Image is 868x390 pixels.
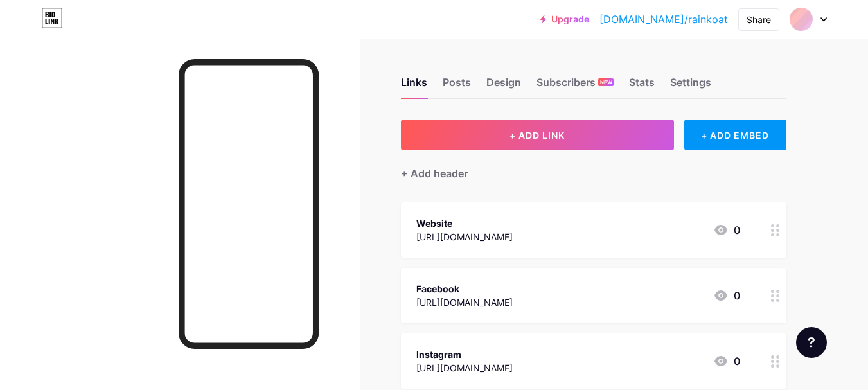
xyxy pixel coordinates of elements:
[713,222,740,238] div: 0
[600,78,612,86] span: NEW
[684,120,786,150] div: + ADD EMBED
[629,75,655,98] div: Stats
[670,75,711,98] div: Settings
[401,120,674,150] button: + ADD LINK
[401,75,427,98] div: Links
[713,353,740,369] div: 0
[416,361,513,375] div: [URL][DOMAIN_NAME]
[509,130,565,141] span: + ADD LINK
[713,288,740,303] div: 0
[401,166,468,181] div: + Add header
[599,12,728,27] a: [DOMAIN_NAME]/rainkoat
[416,348,513,361] div: Instagram
[540,14,589,24] a: Upgrade
[443,75,471,98] div: Posts
[747,13,771,26] div: Share
[416,230,513,244] div: [URL][DOMAIN_NAME]
[416,296,513,309] div: [URL][DOMAIN_NAME]
[416,282,513,296] div: Facebook
[486,75,521,98] div: Design
[536,75,614,98] div: Subscribers
[416,217,513,230] div: Website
